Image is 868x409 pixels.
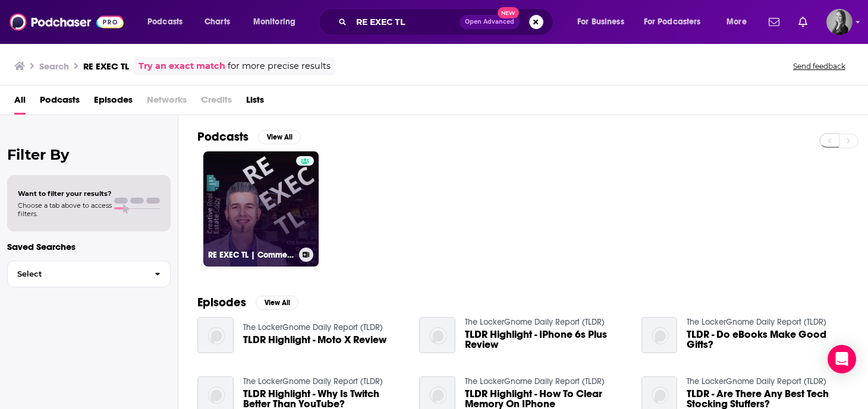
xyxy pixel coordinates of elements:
[197,129,301,144] a: PodcastsView All
[790,61,849,71] button: Send feedback
[18,189,112,198] span: Want to filter your results?
[243,335,386,345] a: TLDR Highlight - Moto X Review
[7,146,171,163] h2: Filter By
[727,14,747,30] span: More
[205,14,230,30] span: Charts
[228,59,331,73] span: for more precise results
[826,9,853,35] span: Logged in as katieTBG
[826,9,853,35] button: Show profile menu
[94,90,133,115] a: Episodes
[40,90,80,115] a: Podcasts
[764,12,784,32] a: Show notifications dropdown
[465,389,627,409] a: TLDR Highlight - How To Clear Memory On IPhone
[687,317,826,327] a: The LockerGnome Daily Report (TLDR)
[8,270,145,278] span: Select
[139,12,198,31] button: open menu
[7,261,171,287] button: Select
[577,14,624,30] span: For Business
[256,296,298,310] button: View All
[465,19,514,25] span: Open Advanced
[197,295,246,310] h2: Episodes
[330,8,565,36] div: Search podcasts, credits, & more...
[243,322,383,332] a: The LockerGnome Daily Report (TLDR)
[147,90,187,115] span: Networks
[7,241,171,252] p: Saved Searches
[460,15,520,29] button: Open AdvancedNew
[243,376,383,386] a: The LockerGnome Daily Report (TLDR)
[641,317,678,353] img: TLDR - Do eBooks Make Good Gifts?
[203,151,319,267] a: RE EXEC TL | Commercial Real Estate Executive Growth & Marketing Insights
[197,295,298,310] a: EpisodesView All
[419,317,455,353] img: TLDR Highlight - IPhone 6s Plus Review
[243,389,405,409] a: TLDR Highlight - Why Is Twitch Better Than YouTube?
[253,14,295,30] span: Monitoring
[687,389,849,409] a: TLDR - Are There Any Best Tech Stocking Stuffers?
[39,61,69,72] h3: Search
[258,130,301,144] button: View All
[14,90,26,115] a: All
[147,14,183,30] span: Podcasts
[197,317,234,353] img: TLDR Highlight - Moto X Review
[201,90,232,115] span: Credits
[139,59,225,73] a: Try an exact match
[826,9,853,35] img: User Profile
[636,12,718,31] button: open menu
[246,90,264,115] a: Lists
[794,12,812,32] a: Show notifications dropdown
[245,12,311,31] button: open menu
[644,14,701,30] span: For Podcasters
[18,201,112,218] span: Choose a tab above to access filters.
[687,329,849,350] a: TLDR - Do eBooks Make Good Gifts?
[569,12,639,31] button: open menu
[465,329,627,350] a: TLDR Highlight - IPhone 6s Plus Review
[197,129,249,144] h2: Podcasts
[83,61,129,72] h3: RE EXEC TL
[197,12,237,31] a: Charts
[718,12,762,31] button: open menu
[10,11,124,33] img: Podchaser - Follow, Share and Rate Podcasts
[465,376,605,386] a: The LockerGnome Daily Report (TLDR)
[687,376,826,386] a: The LockerGnome Daily Report (TLDR)
[498,7,519,18] span: New
[351,12,460,31] input: Search podcasts, credits, & more...
[208,250,294,260] h3: RE EXEC TL | Commercial Real Estate Executive Growth & Marketing Insights
[828,345,856,373] div: Open Intercom Messenger
[465,317,605,327] a: The LockerGnome Daily Report (TLDR)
